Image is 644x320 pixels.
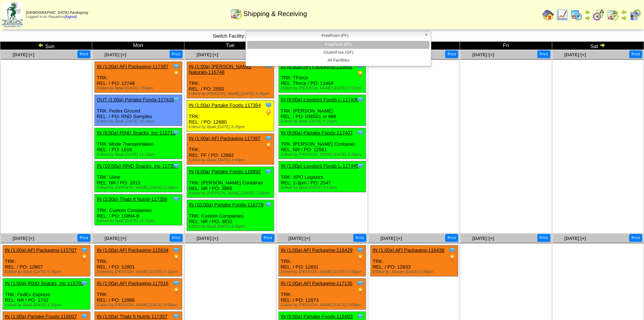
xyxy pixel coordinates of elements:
[189,191,274,196] div: Edited by [PERSON_NAME] [DATE] 7:26pm
[97,314,167,319] a: IN (1:00a) Thats It Nutriti-117357
[197,52,218,57] a: [DATE] [+]
[247,49,429,57] li: GlutenFree (GF)
[5,270,90,274] div: Edited by Bpali [DATE] 5:36pm
[380,236,402,241] span: [DATE] [+]
[173,254,180,261] img: PO
[585,15,590,21] img: arrowright.gif
[265,142,272,149] img: PO
[230,8,242,20] img: calendarinout.gif
[13,236,34,241] a: [DATE] [+]
[173,279,180,287] img: Tooltip
[173,246,180,254] img: Tooltip
[629,50,642,58] button: Print
[187,62,274,98] div: TRK: REL: / PO: 2550
[281,186,366,190] div: Edited by Bpali [DATE] 6:14pm
[585,9,590,15] img: arrowleft.gif
[95,161,182,192] div: TRK: Uline REL: NR / PO: 1813
[77,50,90,58] button: Print
[357,254,364,261] img: PO
[64,15,77,19] a: (logout)
[472,236,494,241] a: [DATE] [+]
[445,234,458,242] button: Print
[5,314,77,319] a: IN (1:00a) Partake Foods-116007
[97,270,182,274] div: Edited by [PERSON_NAME] [DATE] 5:42pm
[278,245,366,276] div: TRK: REL: / PO: 12831
[173,313,180,320] img: Tooltip
[189,125,274,129] div: Edited by Bpali [DATE] 5:26pm
[189,136,261,141] a: IN (1:00a) AFI Packaging-117397
[0,42,92,50] td: Sun
[278,62,366,93] div: TRK: TForce REL: Tforce / PO: 12464
[556,9,568,21] img: line_graph.gif
[564,236,586,241] span: [DATE] [+]
[81,313,88,320] img: Tooltip
[281,270,366,274] div: Edited by [PERSON_NAME] [DATE] 4:59pm
[621,9,627,15] img: arrowleft.gif
[570,9,582,21] img: calendarprod.gif
[537,50,550,58] button: Print
[278,128,366,159] div: TRK: [PERSON_NAME] Container REL: NR / PO: 12561
[445,50,458,58] button: Print
[564,52,586,57] a: [DATE] [+]
[173,96,180,103] img: Tooltip
[170,234,183,242] button: Print
[357,313,364,320] img: Tooltip
[281,130,353,136] a: IN (9:00a) Partake Foods-117407
[81,279,88,287] img: Tooltip
[448,246,456,254] img: Tooltip
[599,42,605,48] img: arrowright.gif
[95,95,182,126] div: TRK: Fedex Ground REL: / PO: RND Samples
[357,246,364,254] img: Tooltip
[265,134,272,142] img: Tooltip
[357,287,364,294] img: PO
[92,42,184,50] td: Mon
[265,109,272,116] img: PO
[278,161,366,192] div: TRK: XPO Logistics REL: 1-3pm / PO: 2547
[95,194,182,225] div: TRK: Custom Companies REL: / PO: 15894-B
[97,64,168,69] a: IN (1:00a) AFI Packaging-117387
[357,162,364,169] img: Tooltip
[170,50,183,58] button: Print
[281,86,366,91] div: Edited by [PERSON_NAME] [DATE] 2:57pm
[38,42,44,48] img: arrowleft.gif
[3,245,90,276] div: TRK: REL: / PO: 12807
[244,10,307,18] span: Shipping & Receiving
[281,281,352,286] a: IN (1:00a) AFI Packaging-117135
[81,254,88,261] img: PO
[472,52,494,57] a: [DATE] [+]
[5,281,84,286] a: IN (1:00a) RIND Snacks, Inc-115708
[189,64,251,75] a: IN (1:00a) [PERSON_NAME] Naturals-116748
[104,52,126,57] a: [DATE] [+]
[104,236,126,241] a: [DATE] [+]
[187,200,274,231] div: TRK: Custom Companies REL: NR / PO: 3832
[552,42,644,50] td: Sat
[357,279,364,287] img: Tooltip
[97,86,182,91] div: Edited by Bpali [DATE] 7:53pm
[189,102,261,108] a: IN (1:00a) Partake Foods-117354
[281,119,366,124] div: Edited by Bpali [DATE] 5:21pm
[173,195,180,203] img: Tooltip
[26,11,88,15] span: [DEMOGRAPHIC_DATA] Packaging
[261,234,274,242] button: Print
[95,128,182,159] div: TRK: Mode Transportation REL: / PO: 1618
[173,63,180,70] img: Tooltip
[460,42,552,50] td: Fri
[189,92,274,96] div: Edited by [PERSON_NAME] [DATE] 6:26pm
[3,279,90,310] div: TRK: FedEx Express REL: NR / PO: 1742
[97,196,167,202] a: IN (2:00p) Thats It Nutriti-117356
[278,279,366,310] div: TRK: REL: / PO: 12873
[281,152,366,157] div: Edited by [PERSON_NAME] [DATE] 5:28pm
[13,52,34,57] a: [DATE] [+]
[281,247,352,253] a: IN (1:00a) AFI Packaging-116429
[373,270,458,274] div: Edited by Jdexter [DATE] 5:40pm
[249,31,421,40] span: FreeFrom (FF)
[265,101,272,109] img: Tooltip
[281,303,366,307] div: Edited by [PERSON_NAME] [DATE] 3:09pm
[621,15,627,21] img: arrowright.gif
[5,247,77,253] a: IN (1:00a) AFI Packaging-115707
